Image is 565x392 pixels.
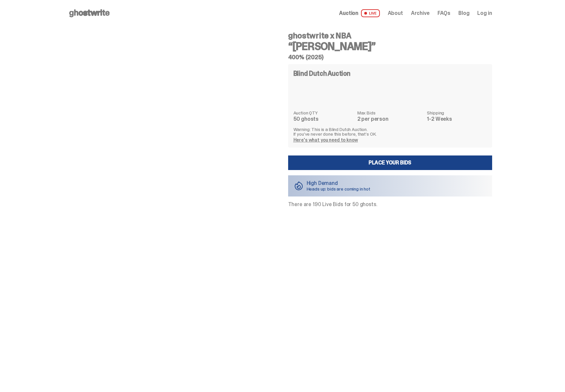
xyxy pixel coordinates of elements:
p: There are 190 Live Bids for 50 ghosts. [288,202,492,207]
a: Place your Bids [288,155,492,170]
a: Auction LIVE [339,9,380,17]
h5: 400% (2025) [288,54,492,60]
span: Auction [339,11,358,16]
dd: 1-2 Weeks [427,116,487,122]
h4: Blind Dutch Auction [293,70,350,77]
h4: ghostwrite x NBA [288,32,492,40]
a: Here's what you need to know [293,137,358,143]
p: Warning: This is a Blind Dutch Auction. If you’ve never done this before, that’s OK. [293,127,487,136]
a: Archive [411,11,430,16]
a: About [388,11,403,16]
dt: Shipping [427,110,487,115]
a: FAQs [437,11,450,16]
dd: 2 per person [357,116,423,122]
p: Heads up: bids are coming in hot [307,187,371,191]
dt: Max Bids [357,110,423,115]
a: Blog [458,11,469,16]
span: LIVE [361,9,380,17]
h3: “[PERSON_NAME]” [288,41,492,52]
a: Log in [477,11,492,16]
dd: 50 ghosts [293,116,353,122]
dt: Auction QTY [293,110,353,115]
p: High Demand [307,181,371,186]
